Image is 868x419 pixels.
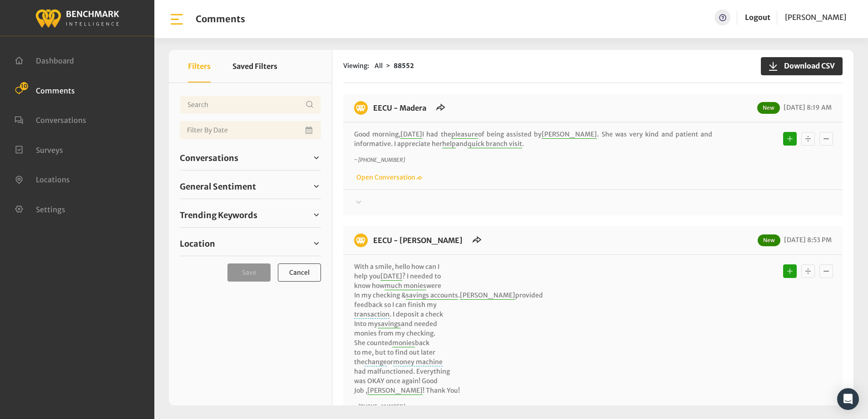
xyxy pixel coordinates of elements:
[757,102,780,114] span: New
[15,115,86,124] a: Conversations
[365,358,387,366] span: change
[180,237,321,250] a: Location
[782,236,832,244] span: [DATE] 8:53 PM
[781,262,835,280] div: Basic example
[380,272,402,281] span: [DATE]
[354,310,390,319] span: transaction
[442,140,456,148] span: help
[15,174,70,183] a: Locations
[375,62,383,70] span: All
[180,96,321,114] input: Username
[368,234,468,247] h6: EECU - Clovis West
[460,291,515,300] span: [PERSON_NAME]
[400,130,422,139] span: [DATE]
[354,262,712,395] p: With a smile, hello how can I help you ? I needed to know how were In my checking & . provided fe...
[180,151,321,165] a: Conversations
[468,140,522,148] span: quick branch visit
[20,82,28,90] span: 10
[785,13,846,22] span: [PERSON_NAME]
[15,204,65,213] a: Settings
[304,121,316,139] button: Open Calendar
[354,101,368,115] img: benchmark
[781,103,832,112] span: [DATE] 8:19 AM
[837,388,859,410] div: Open Intercom Messenger
[15,145,63,154] a: Surveys
[354,403,405,410] i: ~ [PHONE_NUMBER]
[188,50,211,83] button: Filters
[394,62,414,70] strong: 88552
[354,156,405,163] i: ~ [PHONE_NUMBER]
[354,130,712,149] p: Good morning, I had the of being assisted by . She was very kind and patient and informative. I a...
[761,57,843,75] button: Download CSV
[373,103,426,112] a: EECU - Madera
[232,50,277,83] button: Saved Filters
[542,130,597,139] span: [PERSON_NAME]
[36,86,75,95] span: Comments
[393,358,443,366] span: money machine
[451,130,478,139] span: pleasure
[758,234,780,246] span: New
[180,209,257,221] span: Trending Keywords
[196,14,245,24] h1: Comments
[36,145,63,154] span: Surveys
[385,282,426,290] span: much monies
[180,121,321,139] input: Date range input field
[180,180,256,193] span: General Sentiment
[180,180,321,193] a: General Sentiment
[278,263,321,282] button: Cancel
[35,7,119,29] img: benchmark
[745,13,770,22] a: Logout
[779,60,835,71] span: Download CSV
[354,234,368,247] img: benchmark
[180,208,321,222] a: Trending Keywords
[36,175,70,184] span: Locations
[180,238,215,250] span: Location
[15,55,74,64] a: Dashboard
[367,386,423,395] span: [PERSON_NAME]
[36,56,74,65] span: Dashboard
[406,291,458,300] span: savings accounts
[180,152,238,164] span: Conversations
[354,173,422,181] a: Open Conversation
[15,85,75,94] a: Comments 10
[169,11,185,27] img: bar
[373,236,463,245] a: EECU - [PERSON_NAME]
[378,320,401,328] span: savings
[36,205,65,214] span: Settings
[343,61,369,71] span: Viewing:
[785,10,846,25] a: [PERSON_NAME]
[781,130,835,148] div: Basic example
[368,101,432,115] h6: EECU - Madera
[36,116,86,125] span: Conversations
[745,10,770,25] a: Logout
[392,339,415,347] span: monies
